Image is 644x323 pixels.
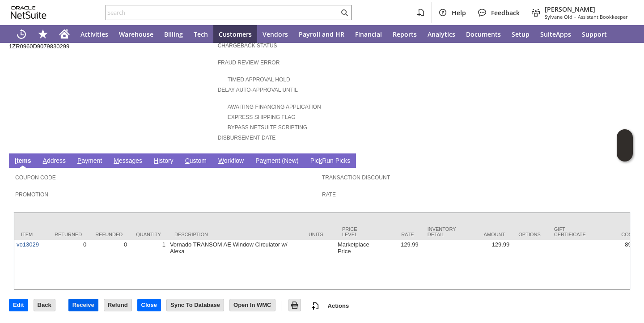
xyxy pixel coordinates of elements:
[9,43,69,50] span: 1ZR0960D9079830299
[578,13,628,20] span: Assistant Bookkeeper
[319,157,322,164] span: k
[15,174,56,181] a: Coupon Code
[95,232,123,237] div: Refunded
[378,232,414,237] div: Rate
[75,25,114,43] a: Activities
[339,7,350,18] svg: Search
[136,232,161,237] div: Quantity
[387,25,422,43] a: Reports
[167,299,224,311] input: Sync To Database
[593,240,642,289] td: 89.70
[299,30,344,38] span: Payroll and HR
[309,232,329,237] div: Units
[512,30,530,38] span: Setup
[491,8,520,17] span: Feedback
[462,240,512,289] td: 129.99
[114,25,159,43] a: Warehouse
[34,299,55,311] input: Back
[69,299,98,311] input: Receive
[393,30,417,38] span: Reports
[576,25,612,43] a: Support
[545,13,572,20] span: Sylvane Old
[15,157,17,164] span: I
[188,25,213,43] a: Tech
[15,191,48,198] a: Promotion
[75,157,104,166] a: Payment
[218,59,280,66] a: Fraud Review Error
[164,30,183,38] span: Billing
[372,240,421,289] td: 129.99
[216,157,246,166] a: Workflow
[104,299,131,311] input: Refund
[230,299,275,311] input: Open In WMC
[469,232,505,237] div: Amount
[129,240,168,289] td: 1
[174,232,295,237] div: Description
[289,299,301,311] input: Print
[617,129,633,161] iframe: Click here to launch Oracle Guided Learning Help Panel
[213,25,257,43] a: Customers
[554,226,586,237] div: Gift Certificate
[138,299,161,311] input: Close
[428,30,455,38] span: Analytics
[461,25,506,43] a: Documents
[106,7,339,18] input: Search
[228,76,290,83] a: Timed Approval Hold
[466,30,501,38] span: Documents
[59,29,70,39] svg: Home
[11,25,32,43] a: Recent Records
[545,5,628,13] span: [PERSON_NAME]
[228,104,321,110] a: Awaiting Financing Application
[168,240,302,289] td: Vornado TRANSOM AE Window Circulator w/ Alexa
[540,30,571,38] span: SuiteApps
[218,42,277,49] a: Chargeback Status
[159,25,188,43] a: Billing
[263,157,266,164] span: y
[218,87,298,93] a: Delay Auto-Approval Until
[21,232,41,237] div: Item
[55,232,82,237] div: Returned
[111,157,144,166] a: Messages
[185,157,190,164] span: C
[355,30,382,38] span: Financial
[16,29,27,39] svg: Recent Records
[89,240,129,289] td: 0
[310,301,321,311] img: add-record.svg
[43,157,47,164] span: A
[582,30,607,38] span: Support
[257,25,293,43] a: Vendors
[152,157,176,166] a: History
[228,124,307,131] a: Bypass NetSuite Scripting
[194,30,208,38] span: Tech
[38,29,48,39] svg: Shortcuts
[114,157,119,164] span: M
[54,25,75,43] a: Home
[322,191,336,198] a: Rate
[9,299,28,311] input: Edit
[253,157,301,166] a: Payment (New)
[119,30,153,38] span: Warehouse
[599,232,635,237] div: Cost
[428,226,456,237] div: Inventory Detail
[17,241,39,248] a: vo13029
[228,114,296,120] a: Express Shipping Flag
[506,25,535,43] a: Setup
[13,157,34,166] a: Items
[289,300,300,310] img: Print
[350,25,387,43] a: Financial
[41,157,68,166] a: Address
[218,135,276,141] a: Disbursement Date
[219,30,252,38] span: Customers
[32,25,54,43] div: Shortcuts
[335,240,372,289] td: Marketplace Price
[324,302,353,309] a: Actions
[154,157,158,164] span: H
[452,8,466,17] span: Help
[263,30,288,38] span: Vendors
[518,232,541,237] div: Options
[574,13,576,20] span: -
[80,30,108,38] span: Activities
[342,226,365,237] div: Price Level
[535,25,576,43] a: SuiteApps
[48,240,89,289] td: 0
